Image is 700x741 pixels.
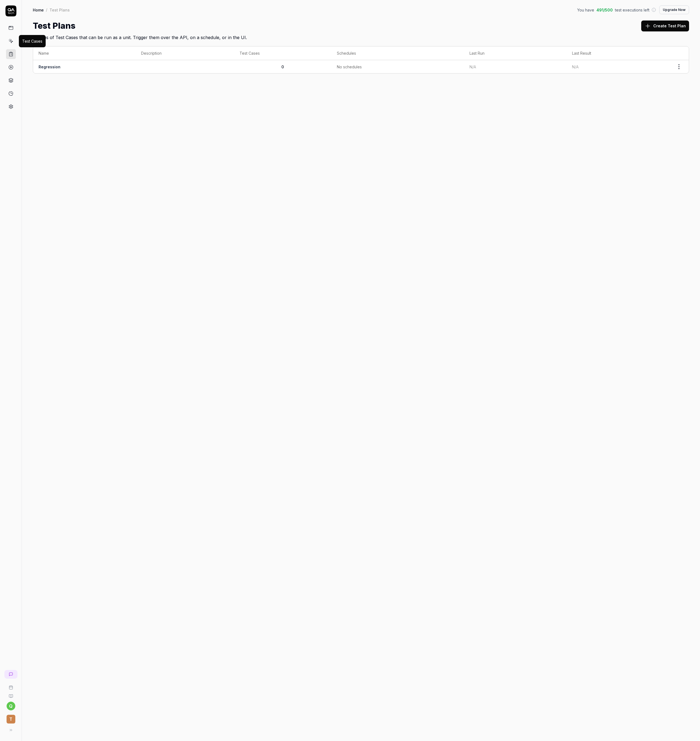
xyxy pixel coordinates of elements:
a: Regression [39,65,60,69]
a: Home [33,7,44,13]
th: Description [136,46,234,60]
a: New conversation [4,670,17,679]
div: Test Cases [22,38,42,44]
span: 491 / 500 [596,7,613,13]
button: Create Test Plan [641,20,689,31]
button: Upgrade Now [659,5,689,14]
span: You have [577,7,594,13]
th: Test Cases [234,46,331,60]
th: Last Run [464,46,567,60]
span: test executions left [615,7,649,13]
span: 0 [281,65,284,69]
h2: Groups of Test Cases that can be run as a unit. Trigger them over the API, on a schedule, or in t... [33,32,689,41]
th: Schedules [331,46,464,60]
th: Last Result [567,46,669,60]
div: / [46,7,47,13]
span: T [7,715,15,724]
span: N/A [572,65,579,69]
div: Test Plans [49,7,70,13]
h1: Test Plans [33,20,75,32]
button: q [7,702,15,710]
a: Book a call with us [2,681,19,690]
span: N/A [469,65,476,69]
a: Documentation [2,690,19,698]
button: T [2,710,19,725]
span: No schedules [337,64,362,70]
th: Name [33,46,136,60]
